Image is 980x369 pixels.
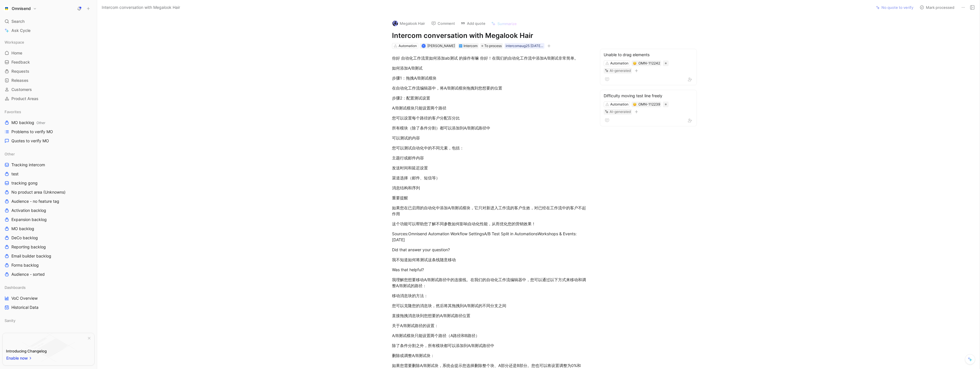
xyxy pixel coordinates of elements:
a: Tracking intercom [2,161,95,169]
div: To process [480,43,503,49]
a: Customers [2,85,95,94]
div: 您可以测试自动化中的不同元素，包括： [392,145,589,151]
span: To process [484,43,502,49]
div: Sanity [2,316,95,327]
button: No quote to verify [873,3,916,11]
div: 直接拖拽消息块到您想要的A/B测试路径位置 [392,313,589,319]
div: Unable to drag elements [604,51,693,58]
span: VoC Overview [11,295,38,301]
div: 删除或调整A/B测试块： [392,352,589,358]
div: Automation [610,102,628,107]
div: 您可以设置每个路径的客户分配百分比 [392,115,589,121]
span: Favorites [5,109,21,115]
button: 🤔 [633,61,637,65]
button: Summarize [489,20,519,28]
button: Comment [429,19,458,27]
span: Audience - sorted [11,271,45,277]
span: Requests [11,68,29,74]
img: bg-BLZuj68n.svg [22,333,75,362]
div: Intercom [464,43,477,49]
div: Introducing Changelog [6,348,47,354]
div: 您可以克隆您的消息块，然后将其拖拽到A/B测试的不同分支之间 [392,303,589,309]
span: Ask Cycle [11,27,30,34]
div: A/B测试模块只能设置两个路径（A路径和B路径） [392,332,589,338]
div: Automation [610,60,628,66]
span: Expansion backlog [11,217,47,222]
span: Sanity [5,318,15,323]
a: DeCo backlog [2,234,95,242]
span: DeCo backlog [11,235,38,241]
div: 步骤2：配置测试设置 [392,95,589,101]
span: Activation backlog [11,208,46,213]
a: VoC Overview [2,294,95,303]
span: Other [5,151,15,157]
a: Home [2,49,95,57]
div: OtherTracking intercomtesttracking gongNo product area (Unknowns)Audience - no feature tagActivat... [2,150,95,279]
span: Historical Data [11,305,38,310]
h1: Omnisend [12,6,31,11]
span: Intercom conversation with Megalook Hair [102,4,180,11]
span: Forms backlog [11,262,39,268]
button: Enable now [6,354,33,362]
div: AI-generated [610,68,631,74]
a: Audience - sorted [2,270,95,279]
a: Problems to verify MO [2,127,95,136]
a: Feedback [2,58,95,66]
img: logo [392,21,398,26]
span: Home [11,50,22,56]
div: OMN-112242 [638,60,660,66]
div: 这个功能可以帮助您了解不同参数如何影响自动化性能，从而优化您的营销效果！ [392,221,589,227]
button: 🤔 [633,102,637,106]
div: Was that helpful? [392,267,589,273]
div: 除了条件分割之外，所有模块都可以添加到A/B测试路径中 [392,342,589,348]
a: Requests [2,67,95,76]
a: tracking gong [2,179,95,187]
button: Add quote [458,19,488,27]
div: Other [2,150,95,158]
span: Enable now [6,355,28,362]
div: AI-generated [610,109,631,115]
a: Releases [2,76,95,85]
a: Forms backlog [2,261,95,269]
span: Workspace [5,39,24,45]
div: 我理解您想要移动A/B测试路径中的连接线。在我们的自动化工作流编辑器中，您可以通过以下方式来移动和调整A/B测试的路径： [392,277,589,289]
div: 主题行或邮件内容 [392,155,589,161]
a: Audience - no feature tag [2,197,95,206]
a: MO backlogOther [2,118,95,127]
a: Ask Cycle [2,26,95,35]
button: OmnisendOmnisend [2,5,38,13]
span: test [11,171,19,177]
span: tracking gong [11,180,38,186]
button: logoMegalook Hair [390,19,428,28]
div: Workspace [2,38,95,46]
span: Customers [11,87,32,92]
a: Product Areas [2,94,95,103]
span: Summarize [497,21,517,26]
span: MO backlog [11,226,34,232]
span: Product Areas [11,96,38,102]
div: Sources:Omnisend Automation Workflow SettingsA/B Test Split in AutomationsWorkshops & Events: [DATE] [392,231,589,243]
div: 可以测试的内容 [392,135,589,141]
div: Dashboards [2,283,95,292]
span: Reporting backlog [11,244,46,250]
div: Automation [399,43,417,49]
span: Quotes to verify MO [11,138,49,144]
a: Historical Data [2,303,95,312]
div: 消息结构和序列 [392,185,589,191]
div: 关于A/B测试路径的设置： [392,323,589,329]
span: MO backlog [11,120,45,126]
span: Audience - no feature tag [11,198,59,204]
div: Favorites [2,108,95,116]
span: Email builder backlog [11,253,51,259]
div: Difficulty moving test line freely [604,92,693,99]
span: Feedback [11,59,30,65]
a: Reporting backlog [2,243,95,251]
span: Search [11,18,24,25]
span: Dashboards [5,285,26,290]
img: 🤔 [633,62,636,65]
a: test [2,170,95,178]
div: 如何添加A/B测试 [392,65,589,71]
div: 步骤1：拖拽A/B测试模块 [392,75,589,81]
